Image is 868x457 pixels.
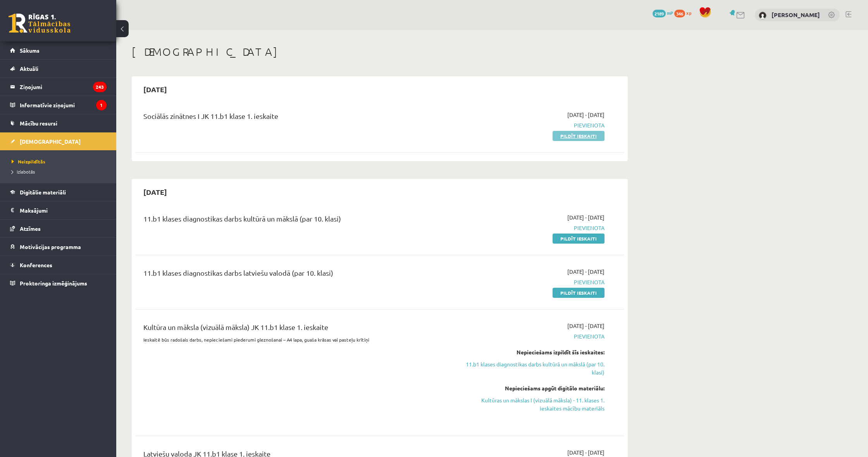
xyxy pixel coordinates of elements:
[12,158,108,165] a: Neizpildītās
[567,213,604,222] span: [DATE] - [DATE]
[567,268,604,276] span: [DATE] - [DATE]
[686,10,691,16] span: xp
[20,65,38,72] span: Aktuāli
[458,360,604,376] a: 11.b1 klases diagnostikas darbs kultūrā un mākslā (par 10. klasi)
[10,201,107,219] a: Maksājumi
[20,280,87,287] span: Proktoringa izmēģinājums
[567,322,604,330] span: [DATE] - [DATE]
[10,41,107,59] a: Sākums
[10,96,107,114] a: Informatīvie ziņojumi1
[458,332,604,340] span: Pievienota
[20,120,57,127] span: Mācību resursi
[12,168,35,175] span: Izlabotās
[674,10,695,16] a: 346 xp
[20,201,107,219] legend: Maksājumi
[136,183,175,201] h2: [DATE]
[20,138,81,145] span: [DEMOGRAPHIC_DATA]
[653,10,673,16] a: 2189 mP
[458,384,604,392] div: Nepieciešams apgūt digitālo materiālu:
[10,238,107,256] a: Motivācijas programma
[567,111,604,119] span: [DATE] - [DATE]
[10,220,107,237] a: Atzīmes
[143,268,447,282] div: 11.b1 klases diagnostikas darbs latviešu valodā (par 10. klasi)
[458,278,604,286] span: Pievienota
[10,274,107,292] a: Proktoringa izmēģinājums
[553,234,604,244] a: Pildīt ieskaiti
[93,82,107,92] i: 243
[20,225,41,232] span: Atzīmes
[458,348,604,356] div: Nepieciešams izpildīt šīs ieskaites:
[143,336,447,343] p: Ieskaitē būs radošais darbs, nepieciešami piederumi gleznošanai – A4 lapa, guaša krāsas vai paste...
[20,47,40,54] span: Sākums
[10,183,107,201] a: Digitālie materiāli
[20,243,81,250] span: Motivācijas programma
[10,256,107,274] a: Konferences
[10,60,107,77] a: Aktuāli
[10,132,107,150] a: [DEMOGRAPHIC_DATA]
[567,448,604,457] span: [DATE] - [DATE]
[553,131,604,141] a: Pildīt ieskaiti
[674,10,685,17] span: 346
[136,80,175,98] h2: [DATE]
[458,224,604,232] span: Pievienota
[143,213,447,228] div: 11.b1 klases diagnostikas darbs kultūrā un mākslā (par 10. klasi)
[12,168,108,175] a: Izlabotās
[9,14,71,33] a: Rīgas 1. Tālmācības vidusskola
[12,158,45,165] span: Neizpildītās
[772,11,820,19] a: [PERSON_NAME]
[143,322,447,336] div: Kultūra un māksla (vizuālā māksla) JK 11.b1 klase 1. ieskaite
[458,121,604,129] span: Pievienota
[10,114,107,132] a: Mācību resursi
[20,261,52,268] span: Konferences
[667,10,673,16] span: mP
[96,100,107,110] i: 1
[10,78,107,96] a: Ziņojumi243
[759,12,766,19] img: Darja Budkina
[653,10,666,17] span: 2189
[132,45,628,58] h1: [DEMOGRAPHIC_DATA]
[553,288,604,298] a: Pildīt ieskaiti
[20,96,107,114] legend: Informatīvie ziņojumi
[458,396,604,412] a: Kultūras un mākslas I (vizuālā māksla) - 11. klases 1. ieskaites mācību materiāls
[20,189,66,196] span: Digitālie materiāli
[20,78,107,96] legend: Ziņojumi
[143,111,447,125] div: Sociālās zinātnes I JK 11.b1 klase 1. ieskaite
